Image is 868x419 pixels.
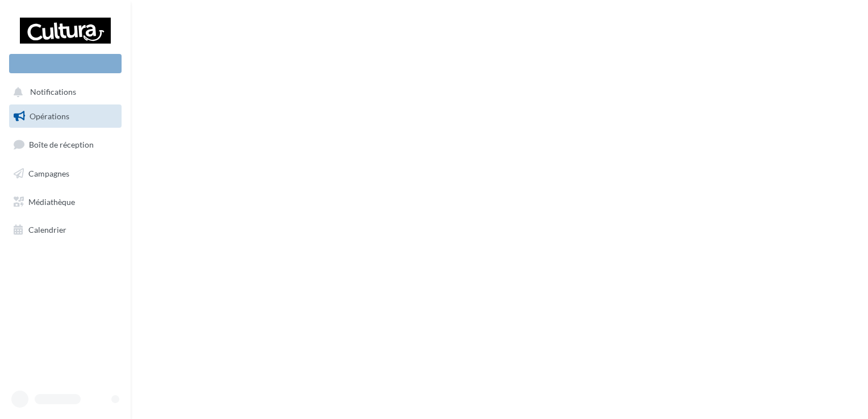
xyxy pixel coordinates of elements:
span: Boîte de réception [29,140,94,149]
span: Calendrier [28,225,66,234]
span: Médiathèque [28,196,75,206]
span: Notifications [30,87,76,97]
a: Campagnes [7,162,124,186]
a: Calendrier [7,218,124,242]
a: Médiathèque [7,190,124,214]
span: Campagnes [28,169,69,178]
a: Boîte de réception [7,132,124,157]
span: Opérations [30,111,69,121]
a: Opérations [7,104,124,128]
div: Nouvelle campagne [9,54,122,73]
